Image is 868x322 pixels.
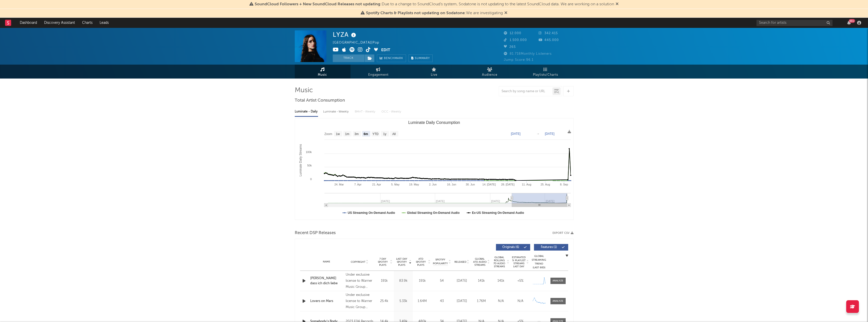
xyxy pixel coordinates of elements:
[499,89,552,93] input: Search by song name or URL
[366,11,465,15] span: Spotify Charts & Playlists not updating on Sodatone
[504,11,507,15] span: Dismiss
[333,40,385,46] div: [GEOGRAPHIC_DATA] | Pop
[482,183,496,186] text: 14. [DATE]
[473,299,490,304] div: 1.76M
[499,246,523,249] span: Originals ( 6 )
[310,299,343,304] a: Lovers on Mars
[395,257,409,267] span: Last Day Spotify Plays
[409,54,433,62] button: Summary
[454,260,466,263] span: Released
[756,20,833,26] input: Search for artists
[512,256,526,268] span: Estimated % Playlist Streams Last Day
[336,132,340,136] text: 1w
[354,132,359,136] text: 3m
[512,278,529,283] div: <5%
[847,21,851,25] button: 99+
[255,2,380,6] span: SoundCloud Followers + New SoundCloud Releases not updating
[255,2,614,6] span: : Due to a change to SoundCloud's system, Sodatone is not updating to the latest SoundCloud data....
[616,2,619,6] span: Dismiss
[415,57,430,60] span: Summary
[346,272,373,290] div: Under exclusive license to Warner Music Group Germany Holding GmbH, © 2025 [PERSON_NAME] Music GmbH
[295,107,318,116] div: Luminate - Daily
[849,19,855,23] div: 99 +
[376,299,393,304] div: 25.4k
[295,118,573,220] svg: Luminate Daily Consumption
[383,132,386,136] text: 1y
[391,183,400,186] text: 5. May
[395,299,412,304] div: 5.33k
[531,254,547,270] div: Global Streaming Trend (Last 60D)
[533,72,558,78] span: Playlists/Charts
[534,244,568,251] button: Features(1)
[433,258,448,266] span: Spotify Popularity
[384,55,403,62] span: Benchmark
[376,278,393,283] div: 191k
[310,276,343,286] a: [PERSON_NAME] dass ich dich liebe
[372,183,381,186] text: 21. Apr
[295,230,336,236] span: Recent DSP Releases
[310,178,311,181] text: 0
[96,18,112,28] a: Leads
[299,144,302,176] text: Luminate Daily Streams
[560,183,568,186] text: 8. Sep
[512,299,529,304] div: N/A
[539,32,558,35] span: 342.415
[295,98,345,104] span: Total Artist Consumption
[453,278,470,283] div: [DATE]
[306,150,312,154] text: 100k
[539,39,559,42] span: 445.000
[307,164,312,167] text: 50k
[501,183,514,186] text: 28. [DATE]
[492,256,506,268] span: Global Rolling 7D Audio Streams
[504,52,552,55] span: 81.718 Monthly Listeners
[504,39,527,42] span: 1.500.000
[392,132,395,136] text: All
[537,132,540,136] text: →
[496,244,530,251] button: Originals(6)
[377,54,406,62] a: Benchmark
[376,257,390,267] span: 7 Day Spotify Plays
[346,292,373,310] div: Under exclusive license to Warner Music Group Germany Holding GmbH, © 2025 LYZA
[295,65,350,79] a: Music
[318,72,327,78] span: Music
[414,299,431,304] div: 1.64M
[504,32,521,35] span: 12.000
[368,72,389,78] span: Engagement
[333,54,364,62] button: Track
[473,278,490,283] div: 141k
[431,72,437,78] span: Live
[433,278,451,283] div: 54
[518,65,574,79] a: Playlists/Charts
[310,260,343,264] div: Name
[363,132,368,136] text: 6m
[407,211,459,215] text: Global Streaming On-Demand Audio
[16,18,41,28] a: Dashboard
[447,183,456,186] text: 16. Jun
[348,211,395,215] text: US Streaming On-Demand Audio
[552,232,574,235] button: Export CSV
[482,72,497,78] span: Audience
[414,278,431,283] div: 191k
[366,11,503,15] span: : We are investigating
[433,299,451,304] div: 43
[408,120,460,125] text: Luminate Daily Consumption
[345,132,349,136] text: 1m
[406,65,462,79] a: Live
[409,183,419,186] text: 19. May
[414,257,428,267] span: ATD Spotify Plays
[429,183,436,186] text: 2. Jun
[511,132,521,136] text: [DATE]
[504,45,516,49] span: 265
[504,58,533,62] span: Jump Score: 96.1
[381,47,390,53] button: Edit
[462,65,518,79] a: Audience
[492,299,509,304] div: N/A
[354,183,361,186] text: 7. Apr
[473,257,487,267] span: Global ATD Audio Streams
[522,183,531,186] text: 11. Aug
[545,132,555,136] text: [DATE]
[324,132,332,136] text: Zoom
[323,107,350,116] div: Luminate - Weekly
